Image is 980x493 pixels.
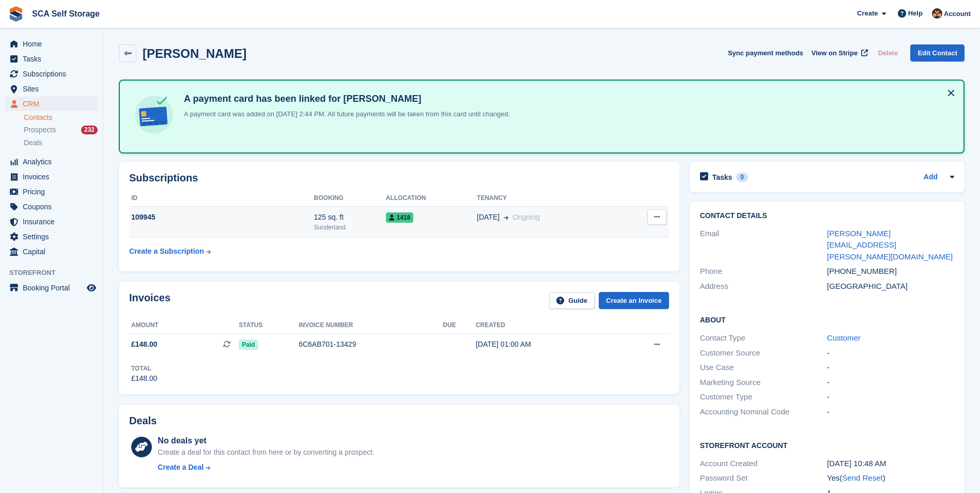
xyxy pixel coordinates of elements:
h2: Storefront Account [700,440,954,450]
img: stora-icon-8386f47178a22dfd0bd8f6a31ec36ba5ce8667c1dd55bd0f319d3a0aa187defe.svg [8,6,24,22]
a: menu [5,281,98,295]
button: Delete [874,44,902,61]
div: - [827,377,954,389]
th: Due [443,317,476,334]
img: card-linked-ebf98d0992dc2aeb22e95c0e3c79077019eb2392cfd83c6a337811c24bc77127.svg [132,93,176,136]
th: Status [239,317,299,334]
a: menu [5,97,98,111]
a: menu [5,52,98,66]
div: Create a Subscription [129,246,204,257]
th: Tenancy [477,190,620,207]
a: menu [5,229,98,244]
div: Customer Type [700,391,827,403]
a: menu [5,155,98,169]
div: Address [700,281,827,292]
div: £148.00 [131,373,158,384]
span: Analytics [23,155,85,169]
th: Allocation [386,190,477,207]
span: 1418 [386,212,414,223]
a: Customer [827,333,861,342]
span: Paid [239,340,258,350]
th: Booking [314,190,386,207]
div: [DATE] 01:00 AM [476,339,615,350]
div: - [827,391,954,403]
h4: A payment card has been linked for [PERSON_NAME] [180,93,510,105]
a: [PERSON_NAME][EMAIL_ADDRESS][PERSON_NAME][DOMAIN_NAME] [827,229,953,261]
span: [DATE] [477,212,500,223]
h2: Contact Details [700,212,954,220]
span: Coupons [23,199,85,214]
a: Preview store [85,282,98,294]
div: [DATE] 10:48 AM [827,458,954,470]
a: Prospects 232 [24,125,98,135]
span: Booking Portal [23,281,85,295]
span: £148.00 [131,339,158,350]
th: ID [129,190,314,207]
div: Password Set [700,472,827,484]
div: Total [131,364,158,373]
span: Pricing [23,184,85,199]
a: menu [5,82,98,96]
span: Subscriptions [23,67,85,81]
a: menu [5,184,98,199]
a: Create an Invoice [599,292,669,309]
a: Create a Deal [158,462,374,473]
span: Deals [24,138,42,148]
span: View on Stripe [812,48,858,58]
th: Amount [129,317,239,334]
span: Tasks [23,52,85,66]
a: Edit Contact [910,44,965,61]
div: - [827,406,954,418]
a: Deals [24,137,98,148]
span: Settings [23,229,85,244]
div: Marketing Source [700,377,827,389]
a: Contacts [24,113,98,122]
div: 109945 [129,212,314,223]
h2: Invoices [129,292,170,309]
div: Email [700,228,827,263]
span: Invoices [23,170,85,184]
span: Storefront [9,268,103,278]
div: - [827,347,954,359]
div: Sunderland [314,223,386,232]
h2: About [700,314,954,325]
div: 6C6AB701-13429 [299,339,443,350]
span: CRM [23,97,85,111]
div: Account Created [700,458,827,470]
div: [PHONE_NUMBER] [827,266,954,278]
span: ( ) [839,473,885,482]
div: Accounting Nominal Code [700,406,827,418]
div: Phone [700,266,827,278]
span: Account [944,9,971,19]
span: Sites [23,82,85,96]
a: SCA Self Storage [28,5,104,22]
span: Ongoing [512,213,540,221]
a: menu [5,199,98,214]
img: Sarah Race [932,8,942,19]
span: Home [23,37,85,51]
a: menu [5,244,98,259]
div: Create a Deal [158,462,204,473]
h2: Subscriptions [129,172,669,184]
span: Prospects [24,125,56,135]
span: Insurance [23,214,85,229]
th: Invoice number [299,317,443,334]
div: No deals yet [158,435,374,447]
a: Add [924,172,938,183]
a: menu [5,170,98,184]
div: Contact Type [700,332,827,344]
div: 125 sq. ft [314,212,386,223]
span: Capital [23,244,85,259]
span: Create [857,8,878,19]
h2: [PERSON_NAME] [143,47,246,60]
div: [GEOGRAPHIC_DATA] [827,281,954,292]
h2: Deals [129,415,157,427]
div: Yes [827,472,954,484]
div: 232 [81,126,98,134]
div: - [827,362,954,374]
a: View on Stripe [807,44,870,61]
div: Use Case [700,362,827,374]
h2: Tasks [712,173,733,182]
a: Create a Subscription [129,242,211,261]
div: 0 [736,173,748,182]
